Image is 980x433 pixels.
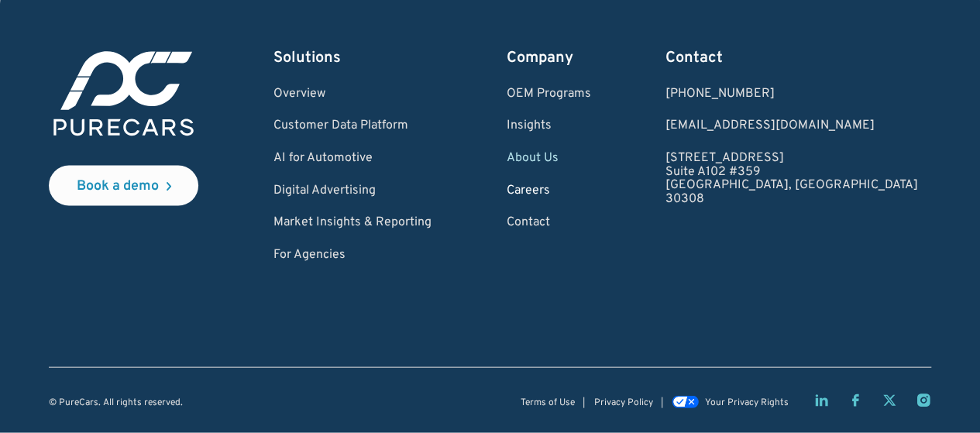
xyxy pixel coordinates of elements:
a: Overview [273,88,432,101]
a: Instagram page [916,393,931,408]
a: Privacy Policy [593,398,652,408]
a: [STREET_ADDRESS]Suite A102 #359[GEOGRAPHIC_DATA], [GEOGRAPHIC_DATA]30308 [665,152,918,206]
div: © PureCars. All rights reserved. [49,398,183,408]
a: About Us [507,152,591,166]
a: For Agencies [273,249,432,263]
a: Digital Advertising [273,184,432,198]
img: purecars logo [49,47,198,141]
a: Careers [507,184,591,198]
div: Solutions [273,47,432,69]
a: OEM Programs [507,88,591,101]
a: AI for Automotive [273,152,432,166]
div: Book a demo [77,180,159,194]
a: LinkedIn page [813,393,829,408]
a: Insights [507,119,591,133]
a: Facebook page [848,393,863,408]
a: Customer Data Platform [273,119,432,133]
a: Your Privacy Rights [672,397,788,408]
a: Twitter X page [882,393,897,408]
a: Email us [665,119,918,133]
div: Contact [665,47,918,69]
div: [PHONE_NUMBER] [665,88,918,101]
a: Book a demo [49,166,198,206]
a: Market Insights & Reporting [273,216,432,230]
a: Contact [507,216,591,230]
div: Your Privacy Rights [705,398,789,408]
a: Terms of Use [520,398,574,408]
div: Company [507,47,591,69]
